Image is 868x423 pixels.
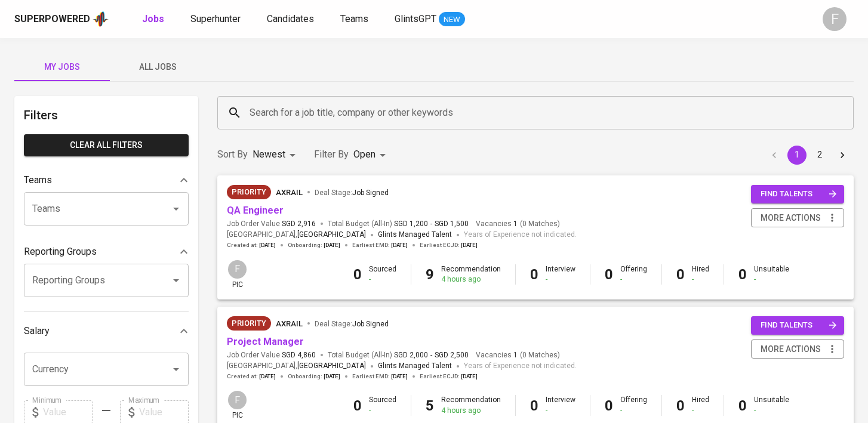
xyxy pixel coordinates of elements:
a: GlintsGPT NEW [395,12,465,27]
span: Total Budget (All-In) [328,350,469,360]
span: Clear All filters [33,138,179,153]
a: QA Engineer [227,205,284,216]
span: Job Signed [352,320,389,328]
span: Axrail [276,319,303,328]
span: Earliest EMD : [352,372,408,381]
span: SGD 2,000 [394,350,428,360]
div: - [369,274,396,285]
span: Glints Managed Talent [378,230,452,239]
span: Job Order Value [227,350,316,360]
div: pic [227,259,248,290]
div: New Job received from Demand Team [227,185,271,199]
b: 0 [353,266,362,283]
button: Clear All filters [24,134,189,156]
span: more actions [761,342,821,357]
p: Teams [24,173,52,187]
span: Years of Experience not indicated. [464,360,577,372]
div: - [546,274,575,285]
div: Salary [24,319,189,343]
div: Recommendation [441,264,501,285]
span: SGD 2,916 [282,219,316,229]
span: [GEOGRAPHIC_DATA] [297,360,366,372]
div: F [227,259,248,280]
span: [DATE] [324,241,340,249]
button: Go to next page [833,146,852,165]
b: 0 [605,397,613,414]
b: 0 [676,397,685,414]
span: Total Budget (All-In) [328,219,469,229]
div: 4 hours ago [441,274,501,285]
a: Superpoweredapp logo [14,10,109,28]
button: Go to page 2 [810,146,829,165]
div: Sourced [369,395,396,415]
div: Hired [692,395,709,415]
b: 0 [738,266,747,283]
div: Superpowered [14,13,90,26]
span: Onboarding : [288,372,340,381]
div: Teams [24,168,189,192]
div: - [692,274,709,285]
span: SGD 1,500 [435,219,469,229]
span: Earliest EMD : [352,241,408,249]
span: Vacancies ( 0 Matches ) [476,219,560,229]
p: Reporting Groups [24,245,97,259]
div: - [754,274,789,285]
span: [GEOGRAPHIC_DATA] [297,229,366,241]
div: Offering [620,395,647,415]
span: Open [353,149,375,160]
span: more actions [761,211,821,226]
span: [GEOGRAPHIC_DATA] , [227,229,366,241]
div: - [620,406,647,416]
div: Hired [692,264,709,285]
div: - [692,406,709,416]
span: Priority [227,317,271,329]
span: Superhunter [190,13,241,24]
button: more actions [751,208,844,228]
span: Glints Managed Talent [378,362,452,370]
span: 1 [512,219,518,229]
div: Unsuitable [754,264,789,285]
p: Filter By [314,147,349,162]
button: find talents [751,316,844,335]
span: Years of Experience not indicated. [464,229,577,241]
span: [DATE] [391,372,408,381]
b: Jobs [142,13,164,24]
span: [GEOGRAPHIC_DATA] , [227,360,366,372]
span: Candidates [267,13,314,24]
b: 5 [426,397,434,414]
a: Project Manager [227,336,304,347]
div: Interview [546,264,575,285]
div: - [546,406,575,416]
button: page 1 [787,146,807,165]
p: Sort By [217,147,248,162]
span: My Jobs [21,60,103,75]
span: Priority [227,186,271,198]
span: Teams [340,13,368,24]
button: Open [168,272,184,289]
div: New Job received from Demand Team [227,316,271,331]
span: Vacancies ( 0 Matches ) [476,350,560,360]
div: F [823,7,847,31]
div: - [754,406,789,416]
span: [DATE] [259,241,276,249]
a: Jobs [142,12,167,27]
div: - [620,274,647,285]
div: Recommendation [441,395,501,415]
span: GlintsGPT [395,13,436,24]
span: Created at : [227,372,276,381]
button: find talents [751,185,844,203]
b: 0 [605,266,613,283]
button: Open [168,361,184,378]
span: Job Signed [352,189,389,197]
a: Teams [340,12,371,27]
span: Earliest ECJD : [420,241,478,249]
span: SGD 1,200 [394,219,428,229]
div: Offering [620,264,647,285]
b: 0 [738,397,747,414]
span: Deal Stage : [315,189,389,197]
button: Open [168,200,184,217]
div: Sourced [369,264,396,285]
b: 9 [426,266,434,283]
span: SGD 4,860 [282,350,316,360]
span: Deal Stage : [315,320,389,328]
